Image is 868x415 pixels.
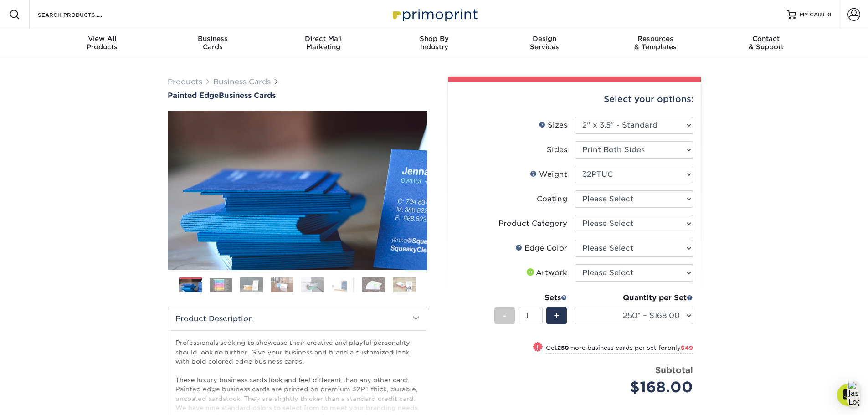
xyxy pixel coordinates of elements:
[489,35,600,51] div: Services
[379,35,489,43] span: Shop By
[301,277,324,293] img: Business Cards 05
[547,144,567,155] div: Sides
[268,35,379,43] span: Direct Mail
[668,344,693,351] span: only
[711,35,822,51] div: & Support
[168,61,427,320] img: Painted Edge 01
[800,11,826,19] span: MY CART
[489,35,600,43] span: Design
[536,343,539,352] span: !
[489,29,600,58] a: DesignServices
[498,218,567,229] div: Product Category
[168,307,427,330] h2: Product Description
[600,35,711,51] div: & Templates
[575,292,693,303] div: Quantity per Set
[157,35,268,43] span: Business
[546,344,693,354] small: Get more business cards per set for
[379,29,489,58] a: Shop ByIndustry
[157,35,268,51] div: Cards
[711,29,822,58] a: Contact& Support
[456,82,693,117] div: Select your options:
[503,309,507,323] span: -
[827,11,832,18] span: 0
[240,277,263,293] img: Business Cards 03
[168,77,202,86] a: Products
[681,344,693,351] span: $49
[168,91,427,100] h1: Business Cards
[47,35,158,43] span: View All
[554,309,560,323] span: +
[389,5,480,24] img: Primoprint
[47,29,158,58] a: View AllProducts
[525,267,567,278] div: Artwork
[515,243,567,254] div: Edge Color
[393,277,416,293] img: Business Cards 08
[537,194,567,205] div: Coating
[379,35,489,51] div: Industry
[47,35,158,51] div: Products
[157,29,268,58] a: BusinessCards
[600,29,711,58] a: Resources& Templates
[268,29,379,58] a: Direct MailMarketing
[213,77,271,86] a: Business Cards
[362,277,385,293] img: Business Cards 07
[539,120,567,131] div: Sizes
[168,91,219,100] span: Painted Edge
[494,292,567,303] div: Sets
[271,277,293,293] img: Business Cards 04
[581,376,693,398] div: $168.00
[332,277,354,293] img: Business Cards 06
[557,344,569,351] strong: 250
[655,365,693,375] strong: Subtotal
[168,91,427,100] a: Painted EdgeBusiness Cards
[268,35,379,51] div: Marketing
[711,35,822,43] span: Contact
[530,169,567,180] div: Weight
[600,35,711,43] span: Resources
[210,278,232,292] img: Business Cards 02
[837,384,859,406] div: Open Intercom Messenger
[37,9,126,20] input: SEARCH PRODUCTS.....
[179,274,202,297] img: Business Cards 01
